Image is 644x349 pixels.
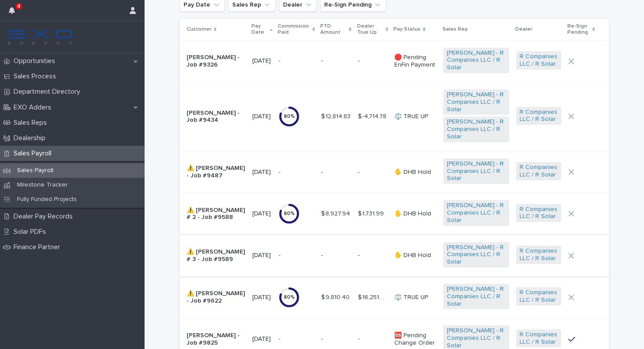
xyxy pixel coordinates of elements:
[187,332,245,347] p: [PERSON_NAME] - Job #9825
[394,332,436,347] p: 🆘 Pending Change Order
[279,294,300,300] div: 80 %
[279,56,282,65] p: -
[187,109,245,124] p: [PERSON_NAME] - Job #9434
[520,109,558,123] a: R Companies LLC / R Solar
[187,207,245,222] p: ⚠️ [PERSON_NAME] # 2 - Job #9588
[187,165,245,180] p: ⚠️ [PERSON_NAME] - Job #9487
[10,119,54,127] p: Sales Reps
[394,210,436,218] p: ✋ DHB Hold
[10,196,84,203] p: Fully Funded Projects
[180,276,609,318] tr: ⚠️ [PERSON_NAME] - Job #9622[DATE]80%$ 9,810.40$ 9,810.40 $ 16,251.60$ 16,251.60 ⚖️ TRUE UP[PERSO...
[358,167,361,176] p: -
[358,56,361,65] p: -
[10,103,58,112] p: EXO Adders
[520,247,558,262] a: R Companies LLC / R Solar
[394,54,436,69] p: 🛑 Pending EnFin Payment
[180,151,609,193] tr: ⚠️ [PERSON_NAME] - Job #9487[DATE]-- -- -- ✋ DHB Hold[PERSON_NAME] - R Companies LLC / R Solar R ...
[394,169,436,176] p: ✋ DHB Hold
[252,335,272,343] p: [DATE]
[252,169,272,176] p: [DATE]
[321,334,325,343] p: -
[252,252,272,259] p: [DATE]
[321,56,325,65] p: -
[394,252,436,259] p: ✋ DHB Hold
[520,331,558,346] a: R Companies LLC / R Solar
[187,54,245,69] p: [PERSON_NAME] - Job #9326
[447,49,506,71] a: [PERSON_NAME] - R Companies LLC / R Solar
[10,243,67,251] p: Finance Partner
[394,294,436,301] p: ⚖️ TRUE UP
[279,167,282,176] p: -
[358,334,361,343] p: -
[180,40,609,82] tr: [PERSON_NAME] - Job #9326[DATE]-- -- -- 🛑 Pending EnFin Payment[PERSON_NAME] - R Companies LLC / ...
[10,181,75,189] p: Milestone Tracker
[279,334,282,343] p: -
[10,149,58,158] p: Sales Payroll
[10,134,53,142] p: Dealership
[251,21,268,38] p: Pay Date
[520,289,558,304] a: R Companies LLC / R Solar
[10,212,80,221] p: Dealer Pay Records
[321,167,325,176] p: -
[180,235,609,276] tr: ⚠️ [PERSON_NAME] # 3 - Job #9589[DATE]-- -- -- ✋ DHB Hold[PERSON_NAME] - R Companies LLC / R Sola...
[252,294,272,301] p: [DATE]
[278,21,310,38] p: Commission Paid
[358,292,389,301] p: $ 16,251.60
[187,25,212,34] p: Customer
[10,228,53,236] p: Solar PDFs
[7,28,74,46] img: FKS5r6ZBThi8E5hshIGi
[520,206,558,221] a: R Companies LLC / R Solar
[393,25,421,34] p: Pay Status
[358,250,361,259] p: -
[357,21,384,38] p: Dealer True Up
[10,167,60,174] p: Sales Payroll
[180,82,609,151] tr: [PERSON_NAME] - Job #9434[DATE]80%$ 12,814.83$ 12,814.83 $ -4,714.78$ -4,714.78 ⚖️ TRUE UP[PERSON...
[515,25,532,34] p: Dealer
[447,202,506,224] a: [PERSON_NAME] - R Companies LLC / R Solar
[321,111,352,120] p: $ 12,814.83
[320,21,347,38] p: PTD Amount
[520,164,558,179] a: R Companies LLC / R Solar
[279,113,300,120] div: 80 %
[321,292,351,301] p: $ 9,810.40
[447,244,506,266] a: [PERSON_NAME] - R Companies LLC / R Solar
[442,25,468,34] p: Sales Rep
[447,160,506,182] a: [PERSON_NAME] - R Companies LLC / R Solar
[520,53,558,68] a: R Companies LLC / R Solar
[9,5,20,21] div: 4
[252,57,272,65] p: [DATE]
[567,21,590,38] p: Re-Sign Pending
[394,113,436,120] p: ⚖️ TRUE UP
[447,327,506,349] a: [PERSON_NAME] - R Companies LLC / R Solar
[447,118,506,140] a: [PERSON_NAME] - R Companies LLC / R Solar
[279,211,300,217] div: 80 %
[321,208,352,218] p: $ 8,927.94
[252,113,272,120] p: [DATE]
[447,286,506,307] a: [PERSON_NAME] - R Companies LLC / R Solar
[321,250,325,259] p: -
[358,208,386,218] p: $ 1,731.99
[187,248,245,263] p: ⚠️ [PERSON_NAME] # 3 - Job #9589
[10,57,62,65] p: Opportunities
[447,91,506,113] a: [PERSON_NAME] - R Companies LLC / R Solar
[17,3,20,9] p: 4
[180,193,609,235] tr: ⚠️ [PERSON_NAME] # 2 - Job #9588[DATE]80%$ 8,927.94$ 8,927.94 $ 1,731.99$ 1,731.99 ✋ DHB Hold[PER...
[10,72,63,81] p: Sales Process
[10,88,87,96] p: Department Directory
[252,210,272,218] p: [DATE]
[279,250,282,259] p: -
[187,290,245,305] p: ⚠️ [PERSON_NAME] - Job #9622
[358,111,388,120] p: $ -4,714.78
